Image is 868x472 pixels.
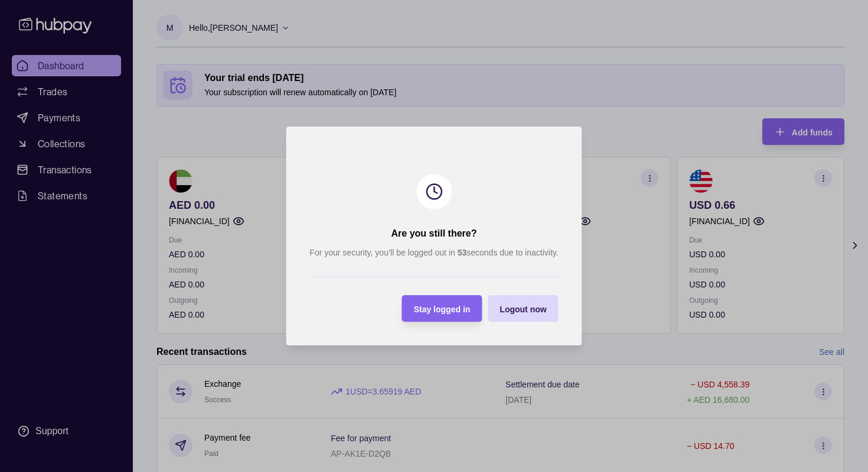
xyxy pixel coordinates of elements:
h2: Are you still there? [391,227,477,240]
strong: 53 [458,248,467,257]
span: Logout now [500,305,546,314]
button: Stay logged in [402,295,482,322]
span: Stay logged in [414,305,471,314]
button: Logout now [488,295,558,322]
p: For your security, you’ll be logged out in seconds due to inactivity. [309,246,558,259]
